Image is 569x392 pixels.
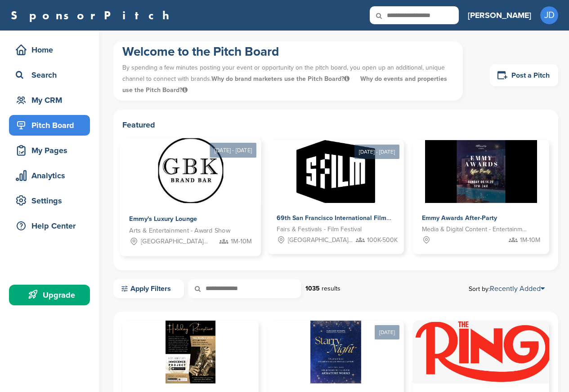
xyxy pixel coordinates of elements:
a: Post a Pitch [490,64,558,86]
p: By spending a few minutes posting your event or opportunity on the pitch board, you open up an ad... [122,60,454,98]
div: [DATE] - [DATE] [354,145,399,159]
a: Help Center [9,216,90,236]
span: Arts & Entertainment - Award Show [129,225,230,236]
span: 69th San Francisco International Film Festival [277,214,411,222]
a: Analytics [9,165,90,186]
h2: Featured [122,119,549,131]
div: Settings [13,193,90,209]
img: Sponsorpitch & [166,321,216,383]
span: 1M-10M [520,235,540,245]
div: Upgrade [13,287,90,303]
img: Sponsorpitch & [425,140,537,203]
a: My Pages [9,140,90,161]
div: My Pages [13,142,90,159]
span: [GEOGRAPHIC_DATA], [GEOGRAPHIC_DATA] [141,237,209,247]
a: Sponsorpitch & Emmy Awards After-Party Media & Digital Content - Entertainment 1M-10M [413,140,549,254]
span: Fairs & Festivals - Film Festival [277,225,362,234]
span: Emmy's Luxury Lounge [129,215,197,223]
strong: 1035 [305,285,320,292]
a: Apply Filters [113,279,184,298]
span: JD [540,6,558,24]
h1: Welcome to the Pitch Board [122,44,454,60]
a: [DATE] - [DATE] Sponsorpitch & 69th San Francisco International Film Festival Fairs & Festivals -... [268,126,404,254]
div: Analytics [13,167,90,184]
span: Why do brand marketers use the Pitch Board? [211,75,351,83]
div: [DATE] [375,325,399,339]
img: Sponsorpitch & [296,140,375,203]
div: Home [13,42,90,58]
div: Pitch Board [13,117,90,133]
h3: [PERSON_NAME] [468,9,531,22]
span: 1M-10M [231,237,252,247]
a: My CRM [9,90,90,110]
div: My CRM [13,92,90,108]
span: Media & Digital Content - Entertainment [422,225,527,234]
a: Upgrade [9,285,90,305]
div: Help Center [13,218,90,234]
img: Sponsorpitch & [413,321,554,383]
span: [GEOGRAPHIC_DATA], [GEOGRAPHIC_DATA] [288,235,354,245]
a: Recently Added [490,284,545,293]
div: Search [13,67,90,83]
span: Emmy Awards After-Party [422,214,497,222]
span: 100K-500K [367,235,398,245]
img: Sponsorpitch & [158,138,223,203]
a: [PERSON_NAME] [468,5,531,25]
a: Settings [9,190,90,211]
span: Sort by: [469,285,545,292]
img: Sponsorpitch & [310,321,361,383]
a: SponsorPitch [11,9,175,21]
a: [DATE] - [DATE] Sponsorpitch & Emmy's Luxury Lounge Arts & Entertainment - Award Show [GEOGRAPHIC... [120,123,261,256]
a: Pitch Board [9,115,90,136]
a: Home [9,40,90,60]
a: Search [9,65,90,85]
span: results [322,285,341,292]
div: [DATE] - [DATE] [210,143,257,158]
